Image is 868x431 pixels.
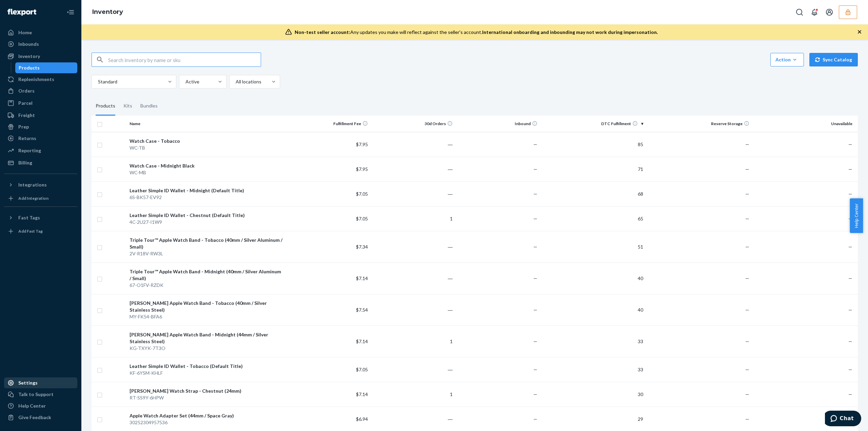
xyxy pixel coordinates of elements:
a: Reporting [4,145,77,156]
div: Products [96,97,115,116]
span: — [533,307,537,313]
td: ― [371,294,455,326]
td: 1 [371,206,455,231]
span: — [848,367,852,372]
div: 4C-2U27-I1W9 [130,219,283,226]
a: Add Integration [4,193,77,204]
a: Add Fast Tag [4,226,77,237]
th: Fulfillment Fee [286,116,371,132]
div: KF-6YSM-KHLF [130,370,283,376]
span: — [533,141,537,147]
button: Give Feedback [4,412,77,423]
span: — [745,216,749,221]
button: Open notifications [808,5,821,19]
span: Help Center [850,198,863,233]
input: Active [185,78,185,85]
span: — [745,416,749,422]
div: MY-FK54-BFA6 [130,313,283,320]
div: Freight [18,112,35,119]
td: 65 [540,206,646,231]
button: Open account menu [823,5,836,19]
td: ― [371,357,455,382]
a: Home [4,27,77,38]
span: — [533,275,537,281]
td: ― [371,132,455,157]
span: $7.14 [356,275,368,281]
th: Inbound [455,116,540,132]
a: Replenishments [4,74,77,85]
div: Parcel [18,100,33,106]
div: Leather Simple ID Wallet - Midnight (Default Title) [130,187,283,194]
div: Inbounds [18,41,39,47]
div: Replenishments [18,76,54,83]
span: — [533,367,537,372]
a: Inventory [92,8,123,16]
span: — [745,166,749,172]
div: Products [19,64,40,71]
a: Orders [4,85,77,96]
span: — [848,191,852,197]
span: — [745,307,749,313]
div: Any updates you make will reflect against the seller's account. [295,29,658,36]
span: — [533,244,537,250]
span: — [533,338,537,344]
span: — [533,191,537,197]
span: — [533,416,537,422]
div: 67-O1FV-RZDK [130,282,283,289]
div: Triple Tour™ Apple Watch Band - Tobacco (40mm / Silver Aluminum / Small) [130,237,283,250]
div: KG-TXYK-7T3O [130,345,283,352]
td: ― [371,231,455,262]
iframe: Opens a widget where you can chat to one of our agents [825,411,861,428]
span: $7.05 [356,367,368,372]
span: $7.54 [356,307,368,313]
div: Action [775,56,799,63]
span: $7.95 [356,141,368,147]
td: 51 [540,231,646,262]
span: — [533,391,537,397]
span: — [745,391,749,397]
span: — [848,275,852,281]
div: Triple Tour™ Apple Watch Band - Midnight (40mm / Silver Aluminum / Small) [130,268,283,282]
div: 2V-R18V-RW3L [130,250,283,257]
span: International onboarding and inbounding may not work during impersonation. [482,29,658,35]
button: Integrations [4,179,77,190]
span: — [848,391,852,397]
th: 30d Orders [371,116,455,132]
input: Standard [97,78,98,85]
span: — [848,216,852,221]
div: Integrations [18,181,47,188]
td: ― [371,157,455,181]
td: ― [371,262,455,294]
span: — [848,166,852,172]
div: Home [18,29,32,36]
td: 33 [540,357,646,382]
div: Billing [18,159,32,166]
div: Bundles [140,97,158,116]
ol: breadcrumbs [87,2,129,22]
span: $7.05 [356,191,368,197]
div: Add Integration [18,195,48,201]
a: Billing [4,157,77,168]
span: $7.14 [356,338,368,344]
span: — [533,166,537,172]
td: 40 [540,262,646,294]
a: Products [15,62,78,73]
input: Search inventory by name or sku [108,53,261,66]
div: Inventory [18,53,40,60]
span: — [745,275,749,281]
div: [PERSON_NAME] Apple Watch Band - Midnight (44mm / Silver Stainless Steel) [130,331,283,345]
span: Non-test seller account: [295,29,350,35]
div: Reporting [18,147,41,154]
div: Settings [18,379,38,386]
div: Fast Tags [18,214,40,221]
input: All locations [235,78,236,85]
button: Fast Tags [4,212,77,223]
a: Prep [4,121,77,132]
button: Action [770,53,804,66]
div: Leather Simple ID Wallet - Chestnut (Default Title) [130,212,283,219]
button: Sync Catalog [809,53,858,66]
span: — [745,338,749,344]
th: Name [127,116,286,132]
td: 1 [371,326,455,357]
